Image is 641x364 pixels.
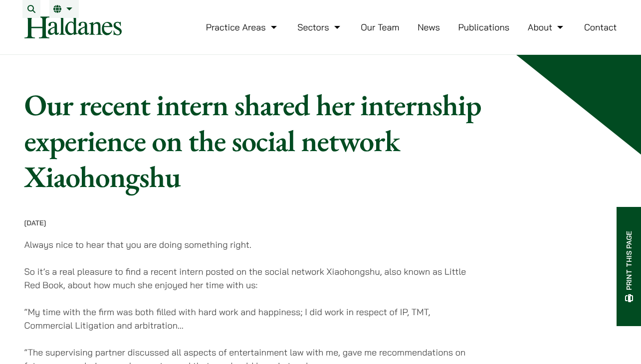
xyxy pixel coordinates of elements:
[361,21,399,33] a: Our Team
[24,218,46,227] time: [DATE]
[528,21,566,33] a: About
[24,238,469,251] p: Always nice to hear that you are doing something right.
[418,21,440,33] a: News
[297,21,342,33] a: Sectors
[206,21,279,33] a: Practice Areas
[53,5,75,13] a: EN
[24,87,542,194] h1: Our recent intern shared her internship experience on the social network Xiaohongshu
[24,16,122,38] img: Logo of Haldanes
[584,21,617,33] a: Contact
[458,21,510,33] a: Publications
[24,305,469,332] p: “My time with the firm was both filled with hard work and happiness; I did work in respect of IP,...
[24,265,469,292] p: So it’s a real pleasure to find a recent intern posted on the social network Xiaohongshu, also kn...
